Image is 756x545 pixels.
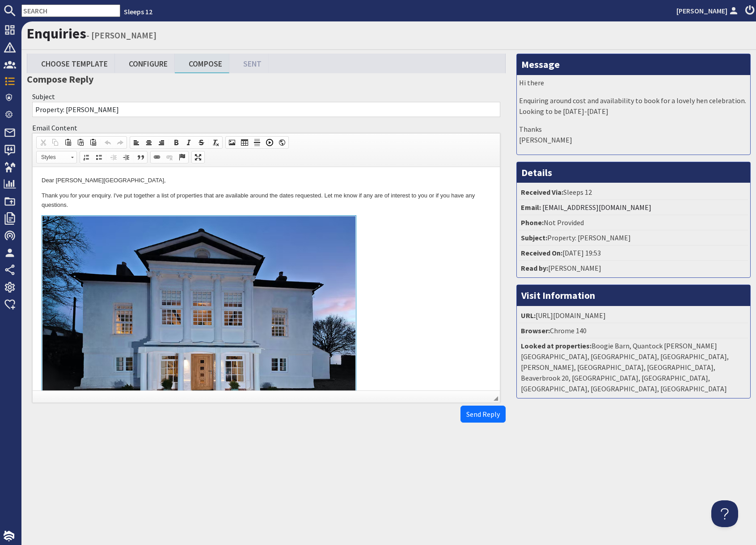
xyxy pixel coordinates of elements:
a: Insert Horizontal Line [251,137,263,148]
strong: URL: [521,311,536,320]
a: Insert/Remove Bulleted List [93,151,105,163]
button: Send Reply [460,406,506,423]
img: menagerie-holiday-home-devon-accomodation-sleeps-5.wide_content.jpg [9,49,323,251]
strong: Phone: [521,218,544,227]
a: Decrease Indent [107,151,120,163]
p: Enquiring around cost and availability to book for a lovely hen celebration. Looking to be [DATE]... [519,95,748,117]
a: Italic [182,137,195,148]
label: Email Content [32,123,77,132]
strong: Subject: [521,233,547,242]
a: Styles [36,151,77,163]
iframe: Toggle Customer Support [711,500,738,527]
a: Choose Template [27,54,115,73]
strong: Received On: [521,248,562,257]
a: Link [151,151,163,163]
li: [PERSON_NAME] [519,261,748,275]
strong: Read by: [521,264,548,272]
li: Boogie Barn, Quantock [PERSON_NAME][GEOGRAPHIC_DATA], [GEOGRAPHIC_DATA], [GEOGRAPHIC_DATA], [PERS... [519,339,748,396]
a: Enquiries [27,25,86,42]
a: Paste from Word [87,137,99,148]
a: Undo [101,137,114,148]
span: Styles [37,151,68,163]
a: Paste [62,137,74,148]
label: Subject [32,92,55,101]
a: [EMAIL_ADDRESS][DOMAIN_NAME] [542,203,651,212]
h3: Message [517,54,750,75]
a: Align Right [155,137,168,148]
span: Send Reply [466,410,500,419]
iframe: Rich Text Editor, enquiry_quick_reply_content [33,167,500,390]
a: Redo [114,137,127,148]
a: Strikethrough [195,137,207,148]
p: Thanks [PERSON_NAME] [519,124,748,145]
a: Increase Indent [120,151,132,163]
a: Insert/Remove Numbered List [80,151,93,163]
a: IFrame [276,137,288,148]
a: Image [226,137,238,148]
strong: Browser: [521,326,550,335]
a: Maximize [192,151,204,163]
a: Anchor [176,151,188,163]
li: [URL][DOMAIN_NAME] [519,308,748,323]
a: Compose [175,54,229,73]
strong: Received Via: [521,188,563,197]
a: Insert a Youtube, Vimeo or Dailymotion video [263,137,276,148]
p: Hi there [519,77,748,88]
span: Resize [494,396,498,401]
strong: Email: [521,203,541,212]
h3: Details [517,162,750,183]
h3: Compose Reply [27,73,506,85]
li: Sleeps 12 [519,185,748,200]
a: Paste as plain text [74,137,87,148]
a: Sleeps 12 [124,7,152,16]
strong: Looked at properties: [521,341,591,350]
a: Block Quote [135,151,147,163]
a: Center [143,137,155,148]
h3: Visit Information [517,285,750,306]
a: Cut [37,137,49,148]
li: Chrome 140 [519,323,748,339]
li: Not Provided [519,215,748,231]
li: [DATE] 19:53 [519,246,748,261]
a: Unlink [163,151,176,163]
a: Bold [170,137,182,148]
a: Align Left [130,137,143,148]
a: Copy [49,137,62,148]
a: Configure [115,54,175,73]
li: Property: [PERSON_NAME] [519,231,748,246]
small: - [PERSON_NAME] [86,30,156,41]
a: Remove Format [210,137,222,148]
a: Table [238,137,251,148]
input: SEARCH [21,4,120,17]
img: staytech_i_w-64f4e8e9ee0a9c174fd5317b4b171b261742d2d393467e5bdba4413f4f884c10.svg [4,531,14,541]
a: Sent [229,54,269,73]
a: [PERSON_NAME] [676,5,740,16]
